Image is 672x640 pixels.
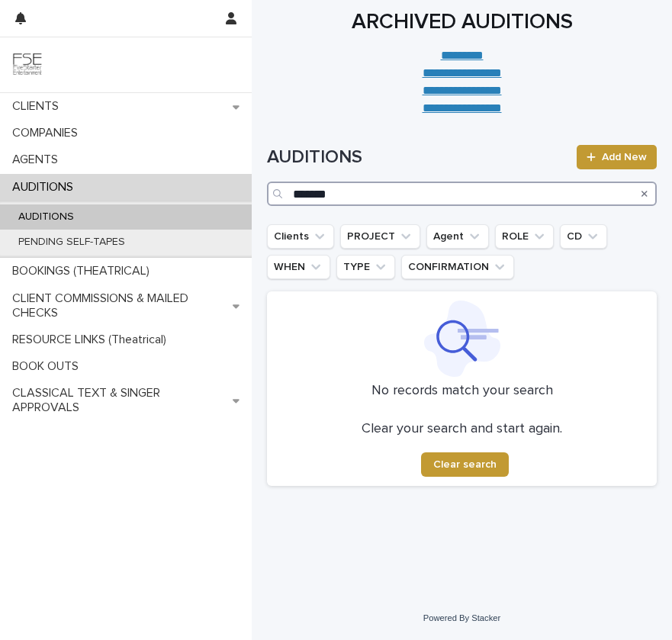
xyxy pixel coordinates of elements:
input: Search [267,182,657,206]
p: BOOK OUTS [6,359,91,374]
h1: ARCHIVED AUDITIONS [267,10,657,36]
p: AUDITIONS [6,211,86,224]
span: Clear search [433,459,497,470]
p: CLIENTS [6,99,71,114]
img: 9JgRvJ3ETPGCJDhvPVA5 [12,50,43,80]
button: TYPE [336,255,395,279]
a: Add New [577,145,657,169]
p: CLASSICAL TEXT & SINGER APPROVALS [6,386,233,415]
p: PENDING SELF-TAPES [6,236,137,249]
p: CLIENT COMMISSIONS & MAILED CHECKS [6,291,233,320]
p: AGENTS [6,153,70,167]
p: Clear your search and start again. [362,421,562,438]
p: AUDITIONS [6,180,85,195]
a: Powered By Stacker [423,613,500,622]
span: Add New [602,152,647,162]
button: CD [560,224,607,249]
button: ROLE [495,224,554,249]
p: RESOURCE LINKS (Theatrical) [6,333,178,347]
p: No records match your search [276,383,648,400]
button: WHEN [267,255,330,279]
button: Clients [267,224,334,249]
button: CONFIRMATION [401,255,514,279]
h1: AUDITIONS [267,146,568,169]
button: PROJECT [340,224,420,249]
p: COMPANIES [6,126,90,140]
button: Agent [426,224,489,249]
p: BOOKINGS (THEATRICAL) [6,264,162,278]
button: Clear search [421,452,509,477]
